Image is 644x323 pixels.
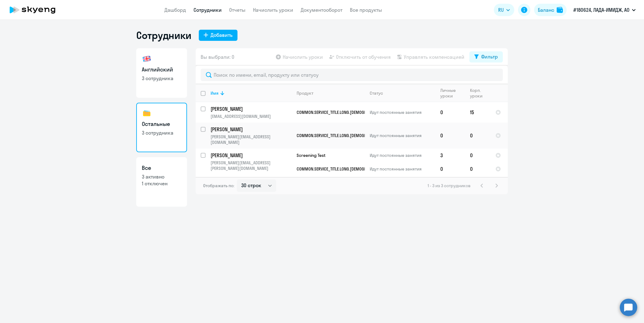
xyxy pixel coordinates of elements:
[573,6,629,14] p: #180624, ЛАДА-ИМИДЖ, АО
[211,152,291,159] p: [PERSON_NAME]
[470,88,490,99] div: Корп. уроки
[194,7,222,13] a: Сотрудники
[297,153,325,158] span: Screening Test
[370,133,435,138] p: Идут постоянные занятия
[229,7,246,13] a: Отчеты
[142,75,181,82] p: 3 сотрудника
[164,7,186,13] a: Дашборд
[211,126,291,133] p: [PERSON_NAME]
[297,166,389,172] span: COMMON.SERVICE_TITLE.LONG.[DEMOGRAPHIC_DATA]
[211,31,233,39] div: Добавить
[201,69,503,81] input: Поиск по имени, email, продукту или статусу
[465,162,490,176] td: 0
[538,6,554,14] div: Баланс
[142,180,181,187] p: 1 отключен
[211,90,219,96] div: Имя
[211,90,291,96] div: Имя
[211,126,291,145] a: [PERSON_NAME][PERSON_NAME][EMAIL_ADDRESS][DOMAIN_NAME]
[253,7,293,13] a: Начислить уроки
[469,51,503,62] button: Фильтр
[199,30,237,41] button: Добавить
[136,157,187,207] a: Все3 активно1 отключен
[370,166,435,172] p: Идут постоянные занятия
[142,108,152,118] img: others
[428,183,471,188] span: 1 - 3 из 3 сотрудников
[370,153,435,158] p: Идут постоянные занятия
[203,183,234,188] span: Отображать по:
[297,110,389,115] span: COMMON.SERVICE_TITLE.LONG.[DEMOGRAPHIC_DATA]
[142,54,152,64] img: english
[370,90,383,96] div: Статус
[211,152,291,171] a: [PERSON_NAME][PERSON_NAME][EMAIL_ADDRESS][PERSON_NAME][DOMAIN_NAME]
[498,6,504,14] span: RU
[136,48,187,98] a: Английский3 сотрудника
[211,160,291,171] p: [PERSON_NAME][EMAIL_ADDRESS][PERSON_NAME][DOMAIN_NAME]
[211,114,291,119] p: [EMAIL_ADDRESS][DOMAIN_NAME]
[435,123,465,149] td: 0
[211,134,291,145] p: [PERSON_NAME][EMAIL_ADDRESS][DOMAIN_NAME]
[136,29,191,41] h1: Сотрудники
[435,149,465,162] td: 3
[142,173,181,180] p: 3 активно
[297,133,389,138] span: COMMON.SERVICE_TITLE.LONG.[DEMOGRAPHIC_DATA]
[142,120,181,128] h3: Остальные
[211,106,291,112] p: [PERSON_NAME]
[570,2,639,17] button: #180624, ЛАДА-ИМИДЖ, АО
[350,7,382,13] a: Все продукты
[201,53,234,61] span: Вы выбрали: 0
[370,110,435,115] p: Идут постоянные занятия
[142,129,181,136] p: 3 сотрудника
[465,102,490,123] td: 15
[557,7,563,13] img: balance
[435,162,465,176] td: 0
[481,53,498,60] div: Фильтр
[136,103,187,152] a: Остальные3 сотрудника
[301,7,342,13] a: Документооборот
[534,4,567,16] button: Балансbalance
[494,4,514,16] button: RU
[435,102,465,123] td: 0
[142,164,181,172] h3: Все
[465,149,490,162] td: 0
[465,123,490,149] td: 0
[142,66,181,74] h3: Английский
[440,88,465,99] div: Личные уроки
[211,106,291,119] a: [PERSON_NAME][EMAIL_ADDRESS][DOMAIN_NAME]
[297,90,313,96] div: Продукт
